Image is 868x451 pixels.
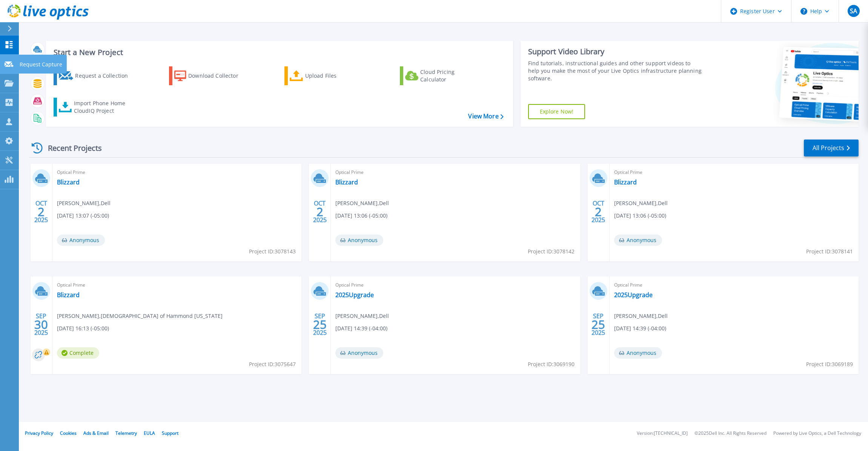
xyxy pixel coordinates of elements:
a: Cloud Pricing Calculator [400,66,484,85]
span: [DATE] 16:13 (-05:00) [57,324,109,333]
div: Cloud Pricing Calculator [420,68,481,83]
a: Cookies [60,430,77,436]
a: Ads & Email [83,430,109,436]
span: Anonymous [335,347,383,359]
div: Recent Projects [29,139,112,157]
a: 2025Upgrade [614,291,653,299]
div: Download Collector [188,68,249,83]
span: 25 [313,321,327,328]
span: Project ID: 3078142 [528,247,575,256]
span: 2 [38,209,45,215]
li: © 2025 Dell Inc. All Rights Reserved [694,431,767,436]
a: Telemetry [115,430,137,436]
span: Project ID: 3069189 [806,360,853,368]
div: Request a Collection [75,68,135,83]
a: View More [468,113,503,120]
span: [PERSON_NAME] , Dell [335,312,389,320]
span: Complete [57,347,99,359]
a: Explore Now! [528,104,585,119]
span: [DATE] 13:06 (-05:00) [614,212,666,220]
div: OCT 2025 [313,198,327,226]
span: Project ID: 3069190 [528,360,575,368]
span: Project ID: 3075647 [249,360,296,368]
span: Anonymous [335,235,383,246]
span: [DATE] 14:39 (-04:00) [335,324,387,333]
span: Project ID: 3078141 [806,247,853,256]
span: Optical Prime [614,281,854,289]
div: OCT 2025 [591,198,605,226]
li: Powered by Live Optics, a Dell Technology [773,431,861,436]
div: Find tutorials, instructional guides and other support videos to help you make the most of your L... [528,60,702,82]
a: Blizzard [57,178,80,186]
a: Support [162,430,178,436]
span: [DATE] 13:06 (-05:00) [335,212,387,220]
a: Blizzard [335,178,358,186]
span: Project ID: 3078143 [249,247,296,256]
p: Request Capture [20,55,62,74]
span: Optical Prime [614,168,854,176]
a: Privacy Policy [25,430,53,436]
span: 2 [316,209,323,215]
span: 2 [595,209,602,215]
span: SA [850,8,857,14]
span: Optical Prime [335,281,575,289]
span: Optical Prime [335,168,575,176]
a: Blizzard [614,178,637,186]
div: Import Phone Home CloudIQ Project [74,100,133,115]
span: Anonymous [614,235,662,246]
a: Download Collector [169,66,253,85]
div: SEP 2025 [313,311,327,338]
a: All Projects [804,140,859,156]
div: SEP 2025 [591,311,605,338]
span: 30 [34,321,48,328]
span: Anonymous [614,347,662,359]
span: [PERSON_NAME] , Dell [57,199,111,207]
span: [DATE] 13:07 (-05:00) [57,212,109,220]
span: [PERSON_NAME] , [DEMOGRAPHIC_DATA] of Hammond [US_STATE] [57,312,223,320]
a: Blizzard [57,291,80,299]
a: 2025Upgrade [335,291,374,299]
a: Upload Files [284,66,369,85]
div: OCT 2025 [34,198,48,226]
span: [PERSON_NAME] , Dell [614,312,668,320]
span: 25 [591,321,605,328]
span: [PERSON_NAME] , Dell [335,199,389,207]
span: Optical Prime [57,281,297,289]
li: Version: [TECHNICAL_ID] [637,431,688,436]
a: Request a Collection [54,66,138,85]
span: Anonymous [57,235,105,246]
h3: Start a New Project [54,48,503,57]
span: Optical Prime [57,168,297,176]
div: Support Video Library [528,47,702,57]
div: SEP 2025 [34,311,48,338]
span: [PERSON_NAME] , Dell [614,199,668,207]
span: [DATE] 14:39 (-04:00) [614,324,666,333]
div: Upload Files [305,68,366,83]
a: EULA [144,430,155,436]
